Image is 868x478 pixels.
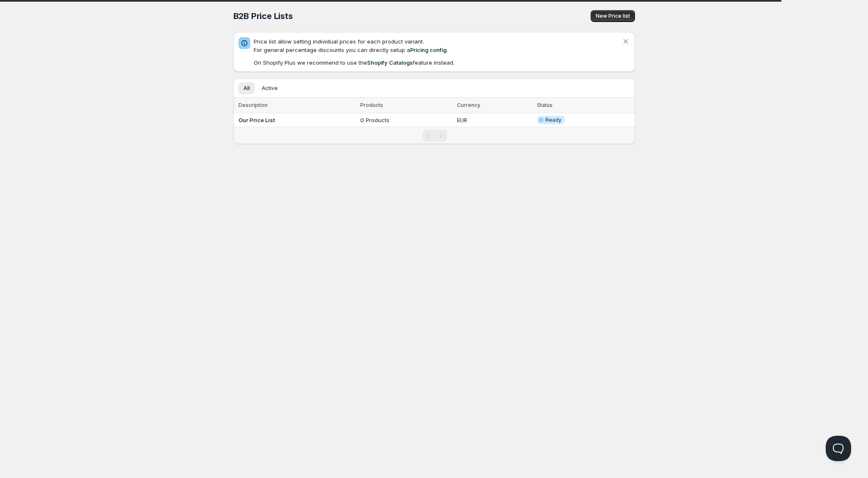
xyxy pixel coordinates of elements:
[367,59,413,66] a: Shopify Catalogs
[233,11,293,21] span: B2B Price Lists
[537,102,553,108] span: Status
[457,102,480,108] span: Currency
[358,113,455,127] td: 0 Products
[410,46,446,53] a: Pricing config
[826,436,851,461] iframe: Help Scout Beacon - Open
[238,117,275,123] b: Our Price List
[238,102,268,108] span: Description
[233,127,635,144] nav: Pagination
[596,13,630,19] span: New Price list
[545,117,561,123] span: Ready
[455,113,534,127] td: EUR
[254,37,622,54] p: Price list allow setting individual prices for each product variant. For general percentage disco...
[262,85,278,92] span: Active
[620,36,632,47] button: Dismiss notification
[360,102,383,108] span: Products
[244,85,250,92] span: All
[254,58,622,67] p: On Shopify Plus we recommend to use the feature instead.
[591,10,635,22] button: New Price list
